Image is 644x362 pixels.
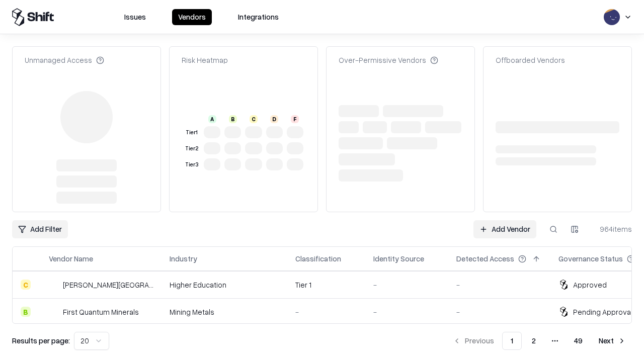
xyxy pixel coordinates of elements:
[456,307,542,317] div: -
[49,307,59,317] img: First Quantum Minerals
[592,224,632,234] div: 964 items
[170,253,197,264] div: Industry
[573,280,607,290] div: Approved
[21,280,31,290] div: C
[373,280,440,290] div: -
[12,220,68,238] button: Add Filter
[63,280,153,290] div: [PERSON_NAME][GEOGRAPHIC_DATA]
[295,280,357,290] div: Tier 1
[558,253,623,264] div: Governance Status
[373,307,440,317] div: -
[49,253,93,264] div: Vendor Name
[63,307,139,317] div: First Quantum Minerals
[524,332,544,350] button: 2
[473,220,536,238] a: Add Vendor
[373,253,424,264] div: Identity Source
[184,128,200,137] div: Tier 1
[25,55,104,65] div: Unmanaged Access
[232,9,285,25] button: Integrations
[593,332,632,350] button: Next
[170,307,279,317] div: Mining Metals
[208,115,216,123] div: A
[172,9,212,25] button: Vendors
[170,280,279,290] div: Higher Education
[250,115,258,123] div: C
[456,280,542,290] div: -
[182,55,228,65] div: Risk Heatmap
[295,307,357,317] div: -
[456,253,514,264] div: Detected Access
[184,144,200,153] div: Tier 2
[21,307,31,317] div: B
[502,332,522,350] button: 1
[447,332,632,350] nav: pagination
[339,55,438,65] div: Over-Permissive Vendors
[118,9,152,25] button: Issues
[291,115,299,123] div: F
[295,253,341,264] div: Classification
[49,280,59,290] img: Reichman University
[184,160,200,169] div: Tier 3
[229,115,237,123] div: B
[12,335,70,346] p: Results per page:
[496,55,565,65] div: Offboarded Vendors
[270,115,278,123] div: D
[573,307,632,317] div: Pending Approval
[566,332,591,350] button: 49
